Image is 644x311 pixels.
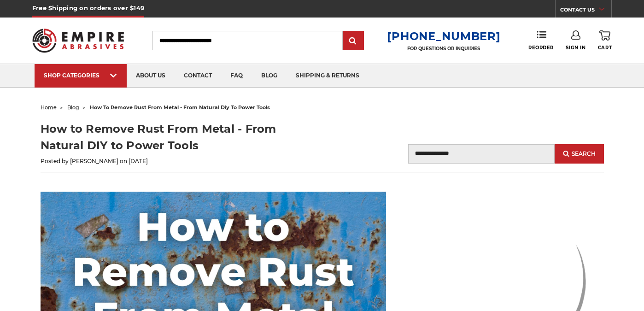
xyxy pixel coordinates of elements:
[344,32,363,50] input: Submit
[41,104,57,111] a: home
[41,121,322,154] h1: How to Remove Rust From Metal - From Natural DIY to Power Tools
[528,45,554,51] span: Reorder
[127,64,175,88] a: about us
[221,64,252,88] a: faq
[598,45,612,51] span: Cart
[560,5,611,18] a: CONTACT US
[387,46,500,52] p: FOR QUESTIONS OR INQUIRIES
[90,104,270,111] span: how to remove rust from metal - from natural diy to power tools
[287,64,369,88] a: shipping & returns
[555,144,603,164] button: Search
[32,23,124,59] img: Empire Abrasives
[41,157,322,165] p: Posted by [PERSON_NAME] on [DATE]
[67,104,79,111] a: blog
[566,45,585,51] span: Sign In
[572,151,596,157] span: Search
[387,29,500,43] a: [PHONE_NUMBER]
[598,30,612,51] a: Cart
[252,64,287,88] a: blog
[528,30,554,50] a: Reorder
[175,64,221,88] a: contact
[44,72,117,79] div: SHOP CATEGORIES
